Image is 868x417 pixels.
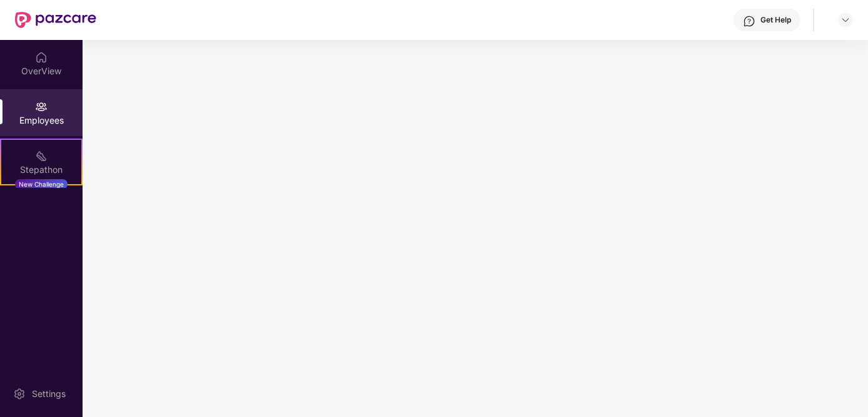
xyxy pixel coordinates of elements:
[1,164,81,176] div: Stepathon
[35,101,48,113] img: svg+xml;base64,PHN2ZyBpZD0iRW1wbG95ZWVzIiB4bWxucz0iaHR0cDovL3d3dy53My5vcmcvMjAwMC9zdmciIHdpZHRoPS...
[28,388,69,400] div: Settings
[760,15,791,25] div: Get Help
[35,150,48,162] img: svg+xml;base64,PHN2ZyB4bWxucz0iaHR0cDovL3d3dy53My5vcmcvMjAwMC9zdmciIHdpZHRoPSIyMSIgaGVpZ2h0PSIyMC...
[743,15,755,27] img: svg+xml;base64,PHN2ZyBpZD0iSGVscC0zMngzMiIgeG1sbnM9Imh0dHA6Ly93d3cudzMub3JnLzIwMDAvc3ZnIiB3aWR0aD...
[35,51,48,64] img: svg+xml;base64,PHN2ZyBpZD0iSG9tZSIgeG1sbnM9Imh0dHA6Ly93d3cudzMub3JnLzIwMDAvc3ZnIiB3aWR0aD0iMjAiIG...
[15,179,68,189] div: New Challenge
[13,388,26,400] img: svg+xml;base64,PHN2ZyBpZD0iU2V0dGluZy0yMHgyMCIgeG1sbnM9Imh0dHA6Ly93d3cudzMub3JnLzIwMDAvc3ZnIiB3aW...
[840,15,850,25] img: svg+xml;base64,PHN2ZyBpZD0iRHJvcGRvd24tMzJ4MzIiIHhtbG5zPSJodHRwOi8vd3d3LnczLm9yZy8yMDAwL3N2ZyIgd2...
[15,12,96,28] img: New Pazcare Logo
